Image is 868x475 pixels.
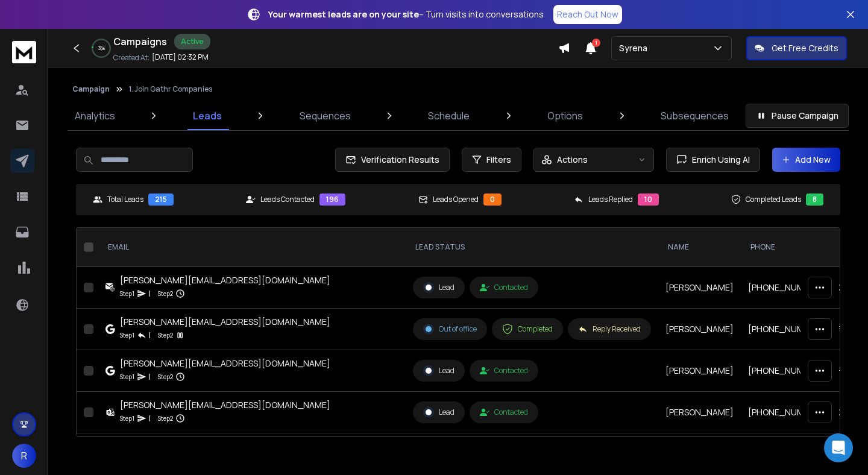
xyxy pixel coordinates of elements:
p: Step 1 [120,329,134,341]
div: 8 [806,193,823,206]
button: R [12,444,36,468]
a: Analytics [68,101,122,130]
p: Actions [557,154,588,166]
div: Contacted [480,407,528,417]
td: [PHONE_NUMBER] [741,309,830,350]
a: Leads [186,101,229,130]
p: Step 1 [120,288,134,300]
td: [PERSON_NAME] [658,350,741,392]
div: [PERSON_NAME][EMAIL_ADDRESS][DOMAIN_NAME] [120,399,330,411]
td: [PERSON_NAME] [658,433,741,475]
a: Reach Out Now [553,5,622,24]
td: [PHONE_NUMBER] [741,433,830,475]
button: Pause Campaign [746,104,849,128]
p: Total Leads [107,195,143,204]
p: Leads Opened [433,195,479,204]
div: Lead [423,365,454,376]
p: Step 2 [158,371,173,383]
p: – Turn visits into conversations [268,8,544,20]
div: 196 [319,193,345,206]
div: Out of office [423,324,477,335]
p: Schedule [428,109,470,123]
p: Leads Contacted [260,195,315,204]
a: Options [540,101,590,130]
p: Step 1 [120,371,134,383]
div: Active [174,34,210,49]
h1: Campaigns [113,34,167,49]
div: Lead [423,407,454,418]
button: Verification Results [335,148,450,172]
th: LEAD STATUS [406,228,658,267]
td: [PERSON_NAME] [658,392,741,433]
p: Step 2 [158,329,173,341]
p: Syrena [619,42,652,54]
div: Contacted [480,283,528,292]
button: Get Free Credits [746,36,847,60]
p: | [149,288,151,300]
div: Contacted [480,366,528,376]
p: Leads Replied [588,195,633,204]
p: Options [547,109,583,123]
div: [PERSON_NAME][EMAIL_ADDRESS][DOMAIN_NAME] [120,357,330,370]
div: 215 [148,193,174,206]
td: [PHONE_NUMBER] [741,350,830,392]
p: Reach Out Now [557,8,618,20]
p: 3 % [98,45,105,52]
div: Lead [423,282,454,293]
p: Get Free Credits [772,42,838,54]
p: Subsequences [661,109,729,123]
span: Filters [486,154,511,166]
span: 1 [592,39,600,47]
p: Leads [193,109,222,123]
img: logo [12,41,36,63]
a: Subsequences [653,101,736,130]
td: [PHONE_NUMBER] [741,267,830,309]
a: Sequences [292,101,358,130]
div: 10 [638,193,659,206]
th: EMAIL [98,228,406,267]
p: Analytics [75,109,115,123]
p: | [149,329,151,341]
button: Add New [772,148,840,172]
span: Enrich Using AI [687,154,750,166]
div: 0 [483,193,502,206]
button: Filters [462,148,521,172]
p: 1. Join Gathr Companies [129,84,212,94]
td: [PHONE_NUMBER] [741,392,830,433]
th: Phone [741,228,830,267]
p: Completed Leads [746,195,801,204]
p: | [149,412,151,424]
div: Reply Received [578,324,641,334]
p: Step 2 [158,412,173,424]
div: Completed [502,324,553,335]
div: [PERSON_NAME][EMAIL_ADDRESS][DOMAIN_NAME] [120,316,330,328]
td: [PERSON_NAME] [658,309,741,350]
p: Step 2 [158,288,173,300]
td: [PERSON_NAME] [658,267,741,309]
strong: Your warmest leads are on your site [268,8,419,20]
p: | [149,371,151,383]
div: Open Intercom Messenger [824,433,853,462]
div: [PERSON_NAME][EMAIL_ADDRESS][DOMAIN_NAME] [120,274,330,286]
span: Verification Results [356,154,439,166]
p: [DATE] 02:32 PM [152,52,209,62]
p: Step 1 [120,412,134,424]
button: Enrich Using AI [666,148,760,172]
button: Campaign [72,84,110,94]
th: NAME [658,228,741,267]
a: Schedule [421,101,477,130]
p: Created At: [113,53,149,63]
p: Sequences [300,109,351,123]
